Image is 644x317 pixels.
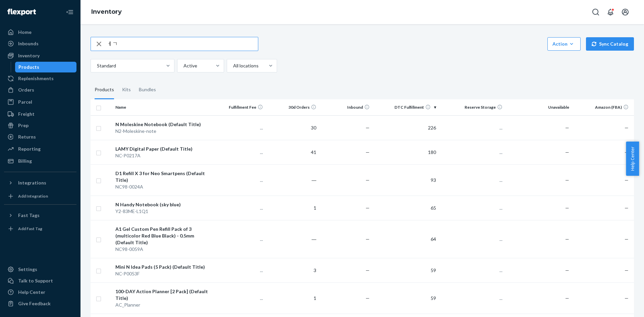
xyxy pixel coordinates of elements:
td: 226 [372,115,439,140]
button: Sync Catalog [586,37,634,51]
p: ... [441,149,502,156]
div: Billing [18,158,32,164]
p: ... [215,267,263,274]
span: — [565,295,569,301]
div: Kits [122,81,131,99]
button: Open account menu [619,5,632,19]
th: Reserve Storage [439,99,505,115]
a: Add Fast Tag [4,223,76,234]
div: 100-DAY Action Planner [2 Pack] (Default Title) [115,288,210,302]
input: Search inventory by name or sku [107,37,258,51]
span: — [366,236,370,242]
span: — [565,267,569,273]
div: NC-P0053F [115,270,210,277]
p: ... [441,236,502,243]
input: Active [183,62,183,69]
p: ... [215,177,263,183]
td: ― [266,164,319,196]
span: — [625,205,629,211]
div: Add Fast Tag [18,226,42,231]
button: Help Center [626,142,639,176]
td: 59 [372,258,439,282]
button: Action [547,37,581,51]
a: Returns [4,131,76,142]
td: 3 [266,258,319,282]
div: NC98-0059A [115,246,210,253]
a: Parcel [4,97,76,107]
div: LAMY Digital Paper (Default Title) [115,146,210,152]
a: Home [4,27,76,38]
td: 41 [266,140,319,164]
div: Freight [18,111,35,117]
span: — [366,125,370,130]
div: N2-Moleskine-note [115,128,210,135]
button: Give Feedback [4,298,76,309]
span: — [565,177,569,183]
span: — [366,177,370,183]
td: 93 [372,164,439,196]
p: ... [215,205,263,211]
span: — [366,295,370,301]
div: Inbounds [18,40,39,47]
th: Inbound [319,99,372,115]
div: Help Center [18,289,45,296]
div: Mini N Idea Pads (5 Pack) (Default Title) [115,264,210,270]
td: 64 [372,220,439,258]
span: — [565,236,569,242]
a: Freight [4,109,76,119]
p: ... [215,236,263,243]
span: — [625,236,629,242]
div: D1 Refill X 3 for Neo Smartpens (Default Title) [115,170,210,183]
div: Products [18,64,39,70]
div: A1 Gel Custom Pen Refill Pack of 3 (multicolor Red Blue Black) - 0.5mm (Default Title) [115,226,210,246]
div: Talk to Support [18,277,53,284]
div: Prep [18,122,29,129]
th: 30d Orders [266,99,319,115]
div: NC-P0217A [115,152,210,159]
div: Inventory [18,52,40,59]
ol: breadcrumbs [86,2,127,22]
td: 1 [266,282,319,314]
span: — [565,125,569,130]
th: Name [113,99,213,115]
a: Add Integration [4,191,76,202]
input: All locations [232,62,233,69]
div: Integrations [18,179,46,186]
div: N Handy Notebook (sky blue) [115,201,210,208]
span: — [625,295,629,301]
div: Orders [18,87,34,93]
td: 1 [266,196,319,220]
div: Bundles [139,81,156,99]
span: — [565,149,569,155]
th: Fulfillment Fee [213,99,266,115]
a: Billing [4,156,76,166]
td: 30 [266,115,319,140]
div: Parcel [18,99,32,105]
a: Products [15,62,77,72]
div: N Moleskine Notebook (Default Title) [115,121,210,128]
p: ... [215,124,263,131]
p: ... [215,149,263,156]
span: — [625,149,629,155]
p: ... [441,267,502,274]
div: Settings [18,266,37,273]
th: Amazon (FBA) [572,99,634,115]
div: Add Integration [18,193,48,199]
input: Standard [96,62,97,69]
span: — [366,267,370,273]
a: Talk to Support [4,275,76,286]
a: Inventory [4,50,76,61]
p: ... [215,295,263,302]
td: ― [266,220,319,258]
span: — [625,267,629,273]
div: Reporting [18,146,41,152]
div: NC98-0024A [115,183,210,190]
img: Flexport logo [7,9,36,15]
div: Replenishments [18,75,54,82]
button: Integrations [4,177,76,188]
div: Give Feedback [18,300,51,307]
a: Help Center [4,287,76,298]
th: DTC Fulfillment [372,99,439,115]
div: Fast Tags [18,212,40,219]
span: — [625,125,629,130]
